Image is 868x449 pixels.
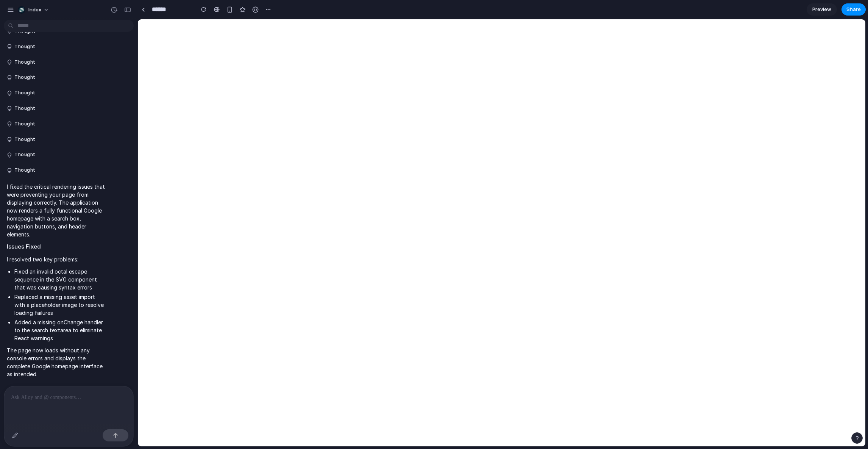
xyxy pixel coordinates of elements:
[7,255,107,263] p: I resolved two key problems:
[7,346,107,378] p: The page now loads without any console errors and displays the complete Google homepage interface...
[14,318,107,342] li: Added a missing onChange handler to the search textarea to eliminate React warnings
[841,3,866,16] button: Share
[7,183,107,238] p: I fixed the critical rendering issues that were preventing your page from displaying correctly. T...
[807,3,837,16] a: Preview
[812,6,831,13] span: Preview
[14,268,107,291] li: Fixed an invalid octal escape sequence in the SVG component that was causing syntax errors
[7,242,107,251] h2: Issues Fixed
[846,6,861,13] span: Share
[14,293,107,317] li: Replaced a missing asset import with a placeholder image to resolve loading failures
[28,6,41,14] span: Index
[15,4,53,16] button: Index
